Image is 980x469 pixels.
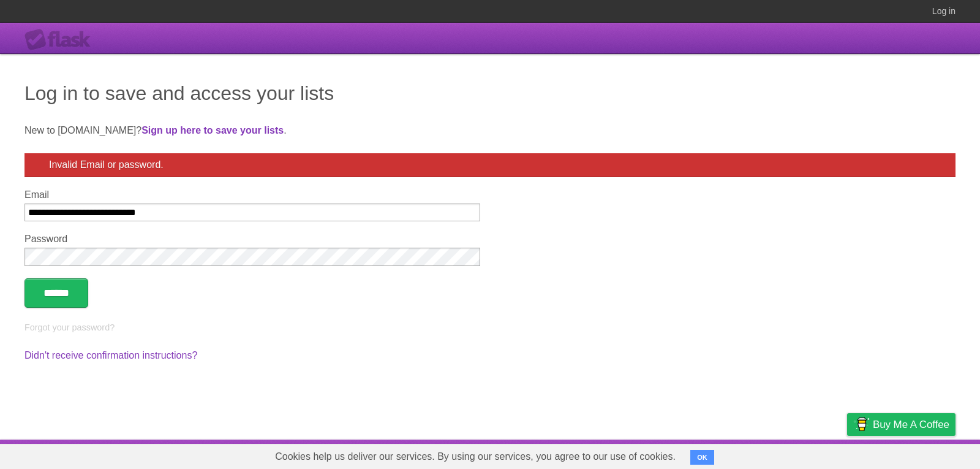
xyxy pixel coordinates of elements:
[24,322,115,332] a: Forgot your password?
[684,443,710,466] a: About
[24,350,197,360] a: Didn't receive confirmation instructions?
[725,443,774,466] a: Developers
[847,413,956,436] a: Buy me a coffee
[141,125,284,135] a: Sign up here to save your lists
[873,414,949,435] span: Buy me a coffee
[790,443,816,466] a: Terms
[24,78,956,108] h1: Log in to save and access your lists
[853,414,870,435] img: Buy me a coffee
[263,444,688,469] span: Cookies help us deliver our services. By using our services, you agree to our use of cookies.
[878,443,956,466] a: Suggest a feature
[24,189,480,200] label: Email
[24,29,98,51] div: Flask
[24,153,956,177] div: Invalid Email or password.
[24,234,480,245] label: Password
[24,123,956,138] p: New to [DOMAIN_NAME]? .
[690,450,714,465] button: OK
[831,443,863,466] a: Privacy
